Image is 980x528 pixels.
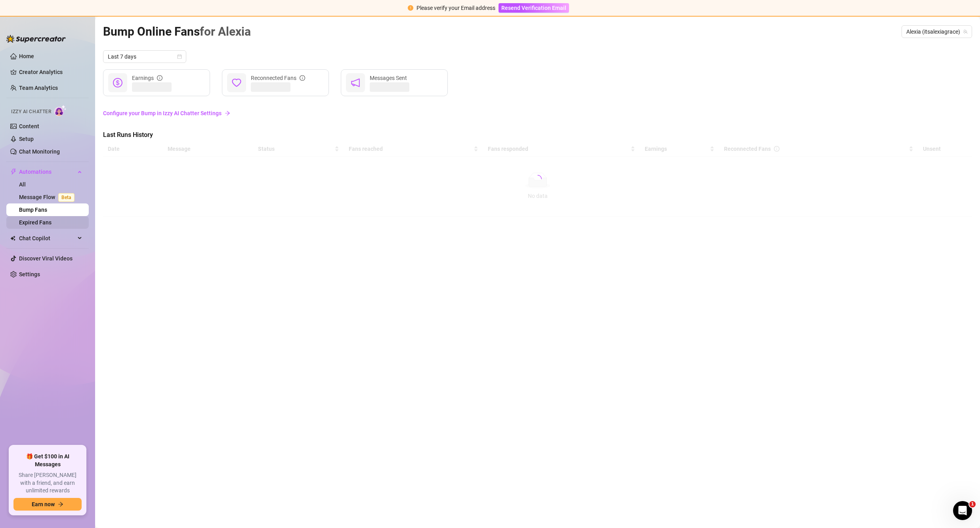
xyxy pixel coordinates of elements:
span: Resend Verification Email [501,5,566,11]
span: loading [533,175,542,183]
span: arrow-right [58,501,63,507]
div: Earnings [132,74,162,82]
a: Creator Analytics [19,66,82,78]
span: Earn now [32,501,55,507]
img: Chat Copilot [10,236,15,241]
span: Last 7 days [108,51,181,63]
a: Chat Monitoring [19,148,60,155]
a: Message FlowBeta [19,194,78,200]
span: Automations [19,165,75,178]
span: team [963,29,968,34]
a: Team Analytics [19,85,58,91]
span: Last Runs History [103,130,236,140]
span: thunderbolt [10,169,17,175]
a: Content [19,123,39,129]
span: Beta [58,193,75,202]
a: Setup [19,136,34,142]
a: Settings [19,271,40,277]
span: calendar [177,54,182,59]
span: Chat Copilot [19,232,75,245]
span: Messages Sent [370,75,407,81]
a: Bump Fans [19,207,47,213]
span: arrow-right [225,110,230,116]
a: All [19,181,26,188]
div: Reconnected Fans [251,74,305,82]
span: exclamation-circle [408,5,413,11]
span: notification [351,78,360,87]
span: dollar [113,78,122,87]
article: Bump Online Fans [103,22,251,41]
a: Expired Fans [19,219,52,226]
a: Configure your Bump in Izzy AI Chatter Settingsarrow-right [103,106,972,121]
span: info-circle [157,75,162,81]
span: Share [PERSON_NAME] with a friend, and earn unlimited rewards [13,471,82,495]
span: Izzy AI Chatter [11,108,51,116]
span: info-circle [300,75,305,81]
span: for Alexia [200,25,251,38]
span: 1 [969,501,976,507]
a: Configure your Bump in Izzy AI Chatter Settings [103,109,972,118]
img: AI Chatter [54,105,67,116]
div: Please verify your Email address [416,4,495,12]
button: Earn nowarrow-right [13,498,82,511]
iframe: Intercom live chat [953,501,972,520]
span: heart [232,78,241,87]
a: Discover Viral Videos [19,255,73,262]
span: 🎁 Get $100 in AI Messages [13,453,82,468]
a: Home [19,53,34,59]
button: Resend Verification Email [499,3,569,13]
img: logo-BBDzfeDw.svg [6,35,66,43]
span: Alexia (itsalexiagrace) [906,26,967,38]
